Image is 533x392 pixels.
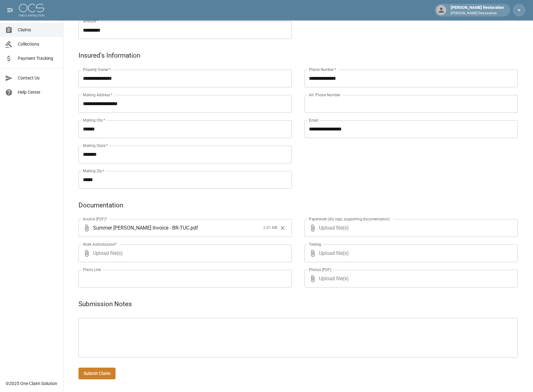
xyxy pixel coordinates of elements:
[19,4,44,16] img: ocs-logo-white-transparent.png
[319,270,501,288] span: Upload file(s)
[319,219,501,237] span: Upload file(s)
[93,244,275,262] span: Upload file(s)
[18,89,58,96] span: Help Center
[189,224,198,231] span: . pdf
[83,242,117,247] label: Work Authorization*
[83,168,104,174] label: Mailing Zip
[309,216,390,222] label: Paperwork (dry logs, supporting documentation)
[18,75,58,81] span: Contact Us
[451,11,504,16] p: [PERSON_NAME] Restoration
[309,117,318,123] label: Email
[4,4,16,16] button: open drawer
[309,242,321,247] label: Testing
[319,244,501,262] span: Upload file(s)
[83,67,111,72] label: Property Owner
[263,225,277,231] span: 2.81 MB
[448,4,506,16] div: [PERSON_NAME] Restoration
[18,27,58,33] span: Claims
[18,41,58,47] span: Collections
[309,267,331,272] label: Photos (PDF)
[278,223,287,233] button: Clear
[78,368,116,379] button: Submit Claim
[83,216,107,222] label: Invoice (PDF)*
[83,92,112,98] label: Mailing Address
[83,143,108,148] label: Mailing State
[83,117,105,123] label: Mailing City
[83,18,99,24] label: Amount
[6,380,57,387] div: © 2025 One Claim Solution
[18,55,58,62] span: Payment Tracking
[83,267,101,272] label: Photo Link
[93,224,189,231] span: Summer [PERSON_NAME] Invoice - BR-TUC
[309,67,336,72] label: Phone Number
[309,92,340,98] label: Alt. Phone Number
